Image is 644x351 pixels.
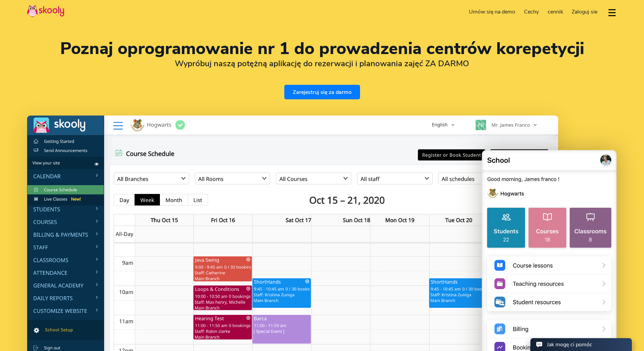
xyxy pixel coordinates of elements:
[543,6,568,17] a: cennik
[284,85,360,99] a: Zarejestruj się za darmo
[567,6,602,17] a: Zaloguj sie
[607,5,617,20] button: dropdown menu
[548,8,563,16] span: cennik
[27,41,617,57] h1: Poznaj oprogramowanie nr 1 do prowadzenia centrów korepetycji
[27,4,64,18] img: Skooly
[572,8,597,16] span: Zaloguj sie
[27,58,617,69] h2: Wypróbuj naszą potężną aplikację do rezerwacji i planowania zajęć ZA DARMO
[520,6,543,17] a: Cechy
[465,6,520,17] a: Umów się na demo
